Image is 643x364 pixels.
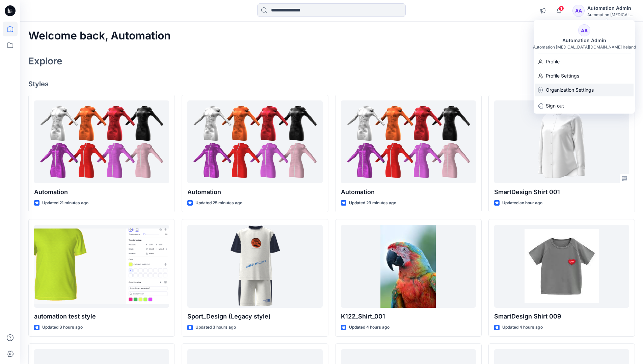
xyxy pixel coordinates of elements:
[28,56,62,66] h2: Explore
[546,69,579,82] p: Profile Settings
[559,6,564,11] span: 1
[187,225,322,308] a: Sport_Design (Legacy style)
[494,312,629,321] p: SmartDesign Shirt 009
[546,84,594,96] p: Organization Settings
[341,312,476,321] p: K122_Shirt_001
[587,4,635,12] div: Automation Admin
[572,5,585,17] div: AA
[34,100,169,184] a: Automation
[349,324,390,331] p: Updated 4 hours ago
[195,324,236,331] p: Updated 3 hours ago
[578,24,590,36] div: AA
[42,200,88,207] p: Updated 21 minutes ago
[42,324,83,331] p: Updated 3 hours ago
[341,187,476,197] p: Automation
[587,12,635,17] div: Automation [MEDICAL_DATA]...
[195,200,242,207] p: Updated 25 minutes ago
[546,99,564,112] p: Sign out
[533,44,636,50] div: Automation [MEDICAL_DATA][DOMAIN_NAME] Ireland
[34,312,169,321] p: automation test style
[502,200,542,207] p: Updated an hour ago
[187,312,322,321] p: Sport_Design (Legacy style)
[546,55,560,68] p: Profile
[187,100,322,184] a: Automation
[534,55,635,68] a: Profile
[494,225,629,308] a: SmartDesign Shirt 009
[534,69,635,82] a: Profile Settings
[28,30,171,42] h2: Welcome back, Automation
[494,100,629,184] a: SmartDesign Shirt 001
[502,324,543,331] p: Updated 4 hours ago
[494,187,629,197] p: SmartDesign Shirt 001
[34,187,169,197] p: Automation
[349,200,396,207] p: Updated 29 minutes ago
[28,80,635,88] h4: Styles
[341,225,476,308] a: K122_Shirt_001
[558,36,610,44] div: Automation Admin
[187,187,322,197] p: Automation
[534,84,635,96] a: Organization Settings
[341,100,476,184] a: Automation
[34,225,169,308] a: automation test style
